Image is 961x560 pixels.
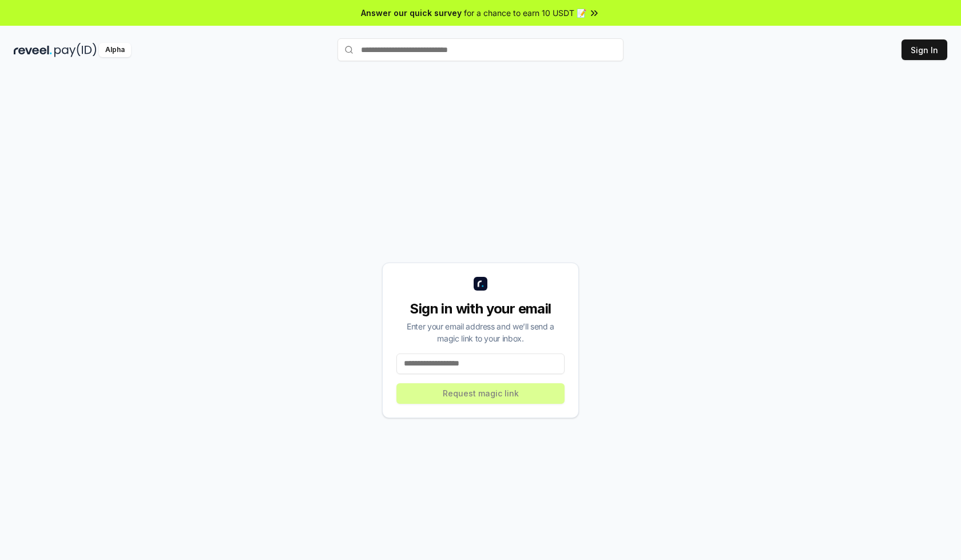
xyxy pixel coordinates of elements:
[396,300,565,318] div: Sign in with your email
[464,7,586,19] span: for a chance to earn 10 USDT 📝
[474,277,487,291] img: logo_small
[54,43,97,57] img: pay_id
[902,39,947,60] button: Sign In
[14,43,52,57] img: reveel_dark
[396,320,565,344] div: Enter your email address and we’ll send a magic link to your inbox.
[99,43,131,57] div: Alpha
[361,7,462,19] span: Answer our quick survey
